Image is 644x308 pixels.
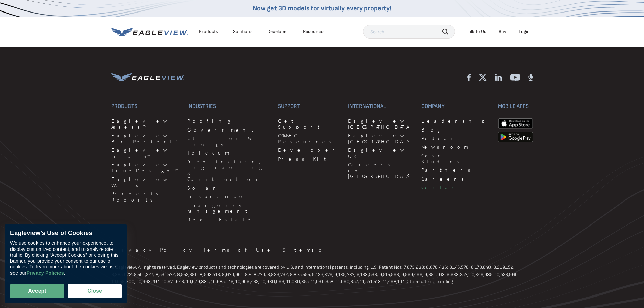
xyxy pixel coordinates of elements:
[187,135,270,147] a: Utilities & Energy
[68,284,122,298] button: Close
[233,29,253,35] div: Solutions
[278,103,340,110] h3: Support
[267,29,288,35] a: Developer
[199,29,218,35] div: Products
[348,162,413,180] a: Careers in [GEOGRAPHIC_DATA]
[421,118,490,124] a: Leadership
[348,133,413,144] a: Eagleview [GEOGRAPHIC_DATA]
[187,159,270,182] a: Architecture, Engineering & Construction
[253,4,391,13] a: Now get 3D models for virtually every property!
[111,247,195,253] a: Privacy Policy
[348,147,413,159] a: Eagleview UK
[421,184,490,190] a: Contact
[348,118,413,130] a: Eagleview [GEOGRAPHIC_DATA]
[187,193,270,199] a: Insurance
[187,150,270,156] a: Telecom
[498,103,533,110] h3: Mobile Apps
[498,118,533,129] img: apple-app-store.png
[278,156,340,162] a: Press Kit
[111,176,180,188] a: Eagleview Walls
[303,29,325,35] div: Resources
[111,133,180,144] a: Eagleview Bid Perfect™
[363,25,455,39] input: Search
[421,135,490,141] a: Podcast
[278,147,340,153] a: Developer
[111,162,180,173] a: Eagleview TrueDesign™
[421,144,490,150] a: Newsroom
[421,152,490,164] a: Case Studies
[111,118,180,130] a: Eagleview Assess™
[421,103,490,110] h3: Company
[278,118,340,130] a: Get Support
[10,284,64,298] button: Accept
[283,247,327,253] a: Sitemap
[26,270,64,276] a: Privacy Policies
[467,29,486,35] div: Talk To Us
[421,127,490,133] a: Blog
[499,29,506,35] a: Buy
[111,147,180,159] a: Eagleview Inform™
[187,202,270,214] a: Emergency Management
[10,240,122,276] div: We use cookies to enhance your experience, to display customized content, and to analyze site tra...
[421,176,490,182] a: Careers
[421,167,490,173] a: Partners
[10,230,122,237] div: Eagleview’s Use of Cookies
[187,127,270,133] a: Government
[519,29,530,35] div: Login
[187,103,270,110] h3: Industries
[278,133,340,144] a: CONNECT Resources
[498,132,533,142] img: google-play-store_b9643a.png
[187,217,270,223] a: Real Estate
[111,191,180,203] a: Property Reports
[111,103,180,110] h3: Products
[203,247,275,253] a: Terms of Use
[348,103,413,110] h3: International
[187,185,270,191] a: Solar
[111,264,533,285] p: © Eagleview. All rights reserved. Eagleview products and technologies are covered by U.S. and int...
[187,118,270,124] a: Roofing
